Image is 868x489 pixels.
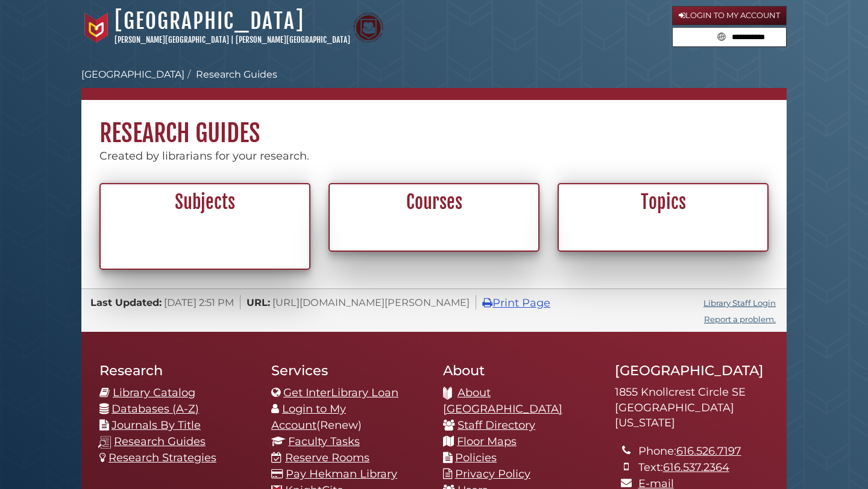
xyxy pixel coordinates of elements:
[638,459,769,476] li: Text:
[113,386,195,399] a: Library Catalog
[676,444,741,458] a: 616.526.7197
[714,28,729,44] button: Search
[443,362,597,379] h2: About
[90,296,162,308] span: Last Updated:
[107,191,303,214] h2: Subjects
[108,451,216,464] a: Research Strategies
[271,362,425,379] h2: Services
[455,467,530,481] a: Privacy Policy
[247,296,270,308] span: URL:
[704,314,776,324] a: Report a problem.
[115,8,304,34] a: [GEOGRAPHIC_DATA]
[615,385,769,431] address: 1855 Knollcrest Circle SE [GEOGRAPHIC_DATA][US_STATE]
[663,461,729,474] a: 616.537.2364
[457,435,517,448] a: Floor Maps
[286,467,397,481] a: Pay Hekman Library
[288,435,360,448] a: Faculty Tasks
[81,69,184,80] a: [GEOGRAPHIC_DATA]
[285,451,370,464] a: Reserve Rooms
[672,27,787,48] form: Search library guides, policies, and FAQs.
[231,35,234,45] span: |
[615,362,769,379] h2: [GEOGRAPHIC_DATA]
[458,419,535,432] a: Staff Directory
[236,35,350,45] a: [PERSON_NAME][GEOGRAPHIC_DATA]
[99,362,253,379] h2: Research
[114,435,206,448] a: Research Guides
[112,402,199,416] a: Databases (A-Z)
[164,296,234,308] span: [DATE] 2:51 PM
[482,296,550,310] a: Print Page
[638,443,769,459] li: Phone:
[271,401,425,434] li: (Renew)
[672,6,787,25] a: Login to My Account
[703,298,776,308] a: Library Staff Login
[98,436,111,449] img: research-guides-icon-white_37x37.png
[443,386,562,416] a: About [GEOGRAPHIC_DATA]
[336,191,532,214] h2: Courses
[455,451,497,464] a: Policies
[81,100,787,148] h1: Research Guides
[112,419,201,432] a: Journals By Title
[353,13,383,43] img: Calvin Theological Seminary
[283,386,398,399] a: Get InterLibrary Loan
[271,402,346,432] a: Login to My Account
[99,149,309,163] span: Created by librarians for your research.
[115,35,229,45] a: [PERSON_NAME][GEOGRAPHIC_DATA]
[196,69,277,80] a: Research Guides
[272,296,470,308] span: [URL][DOMAIN_NAME][PERSON_NAME]
[565,191,761,214] h2: Topics
[482,297,492,308] i: Print Page
[81,13,112,43] img: Calvin University
[81,67,787,100] nav: breadcrumb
